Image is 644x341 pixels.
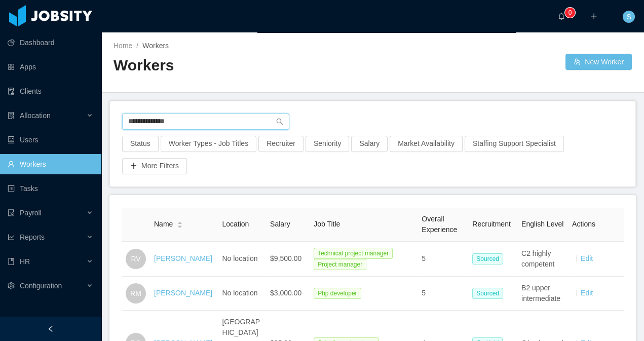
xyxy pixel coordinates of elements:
i: icon: file-protect [8,209,15,216]
td: C2 highly competent [517,242,568,277]
td: No location [218,277,266,311]
a: icon: pie-chartDashboard [8,32,93,53]
a: icon: appstoreApps [8,57,93,77]
a: [PERSON_NAME] [154,254,212,262]
button: Seniority [306,136,349,152]
td: B2 upper intermediate [517,277,568,311]
td: 5 [418,242,468,277]
td: 5 [418,277,468,311]
span: S [626,11,631,23]
span: RV [131,249,140,269]
a: Edit [581,289,593,297]
a: Home [113,42,132,50]
a: icon: auditClients [8,81,93,101]
span: Recruitment [472,220,510,228]
button: Market Availability [390,136,463,152]
div: Sort [177,220,183,227]
span: English Level [521,220,563,228]
span: $9,500.00 [270,254,301,262]
span: Name [154,219,173,230]
i: icon: caret-up [177,220,183,223]
i: icon: plus [590,13,597,20]
span: Sourced [472,253,503,264]
span: Actions [572,220,595,228]
a: Edit [581,254,593,262]
span: Php developer [314,288,361,299]
sup: 0 [565,8,575,18]
a: icon: robotUsers [8,130,93,150]
span: Sourced [472,288,503,299]
button: Worker Types - Job Titles [161,136,256,152]
i: icon: line-chart [8,234,15,241]
button: icon: plusMore Filters [122,158,187,174]
span: Project manager [314,259,366,270]
span: $3,000.00 [270,289,301,297]
i: icon: bell [558,13,565,20]
span: Overall Experience [422,215,457,234]
span: RM [130,283,141,304]
button: Status [122,136,159,152]
button: icon: usergroup-addNew Worker [565,54,632,70]
span: Workers [142,42,169,50]
span: Payroll [20,209,42,217]
a: [PERSON_NAME] [154,289,212,297]
a: icon: userWorkers [8,154,93,174]
button: Recruiter [258,136,304,152]
i: icon: caret-down [177,224,183,227]
a: icon: profileTasks [8,178,93,199]
i: icon: solution [8,112,15,119]
span: Reports [20,233,45,241]
span: Location [222,220,249,228]
span: / [136,42,138,50]
button: Staffing Support Specialist [465,136,564,152]
button: Salary [351,136,388,152]
td: No location [218,242,266,277]
span: Configuration [20,282,62,290]
i: icon: search [276,118,283,125]
span: Allocation [20,111,51,120]
i: icon: setting [8,282,15,289]
span: Salary [270,220,290,228]
h2: Workers [113,55,373,76]
i: icon: book [8,258,15,265]
span: Technical project manager [314,248,393,259]
span: Job Title [314,220,340,228]
span: HR [20,257,30,266]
